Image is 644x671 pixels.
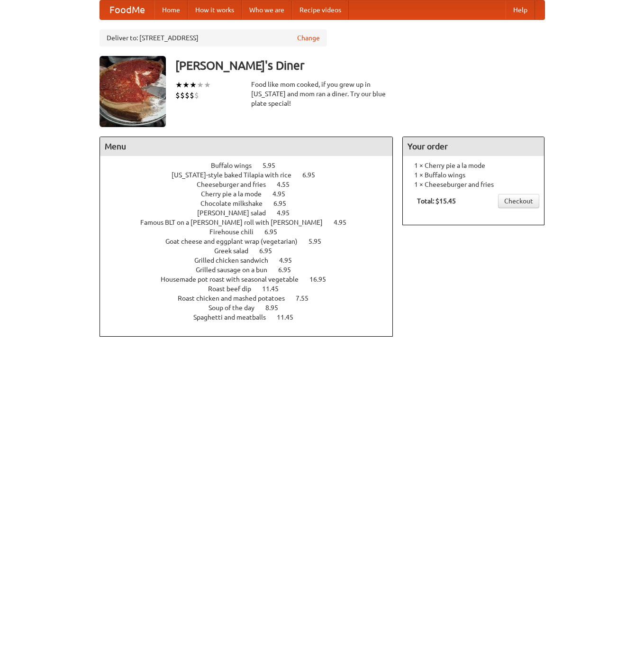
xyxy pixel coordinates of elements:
a: Housemade pot roast with seasonal vegetable 16.95 [161,276,344,283]
li: ★ [197,80,204,90]
span: Firehouse chili [209,228,263,236]
a: Grilled chicken sandwich 4.95 [194,257,309,264]
li: ★ [175,80,182,90]
span: 6.95 [259,247,281,255]
span: 6.95 [273,200,296,207]
a: Who we are [242,0,292,19]
a: [PERSON_NAME] salad 4.95 [197,209,307,217]
li: ★ [204,80,211,90]
span: 16.95 [309,276,336,283]
a: Cherry pie a la mode 4.95 [201,190,303,198]
span: 4.95 [279,257,301,264]
span: 5.95 [308,238,331,245]
a: Greek salad 6.95 [214,247,290,255]
a: Cheeseburger and fries 4.55 [197,181,307,188]
span: Chocolate milkshake [200,200,272,207]
span: Greek salad [214,247,258,255]
h4: Your order [403,137,544,156]
h4: Menu [100,137,393,156]
a: Recipe videos [292,0,349,19]
li: 1 × Buffalo wings [408,170,539,180]
a: Spaghetti and meatballs 11.45 [193,313,311,321]
a: Home [154,0,188,19]
span: 11.45 [262,285,288,293]
a: Checkout [498,194,539,208]
li: $ [190,90,194,101]
a: How it works [188,0,242,19]
span: 4.55 [277,181,299,188]
span: Cherry pie a la mode [201,190,271,198]
a: Firehouse chili 6.95 [209,228,295,236]
span: Spaghetti and meatballs [193,313,275,321]
a: FoodMe [100,0,154,19]
span: Housemade pot roast with seasonal vegetable [161,276,308,283]
span: [PERSON_NAME] salad [197,209,275,217]
a: Roast chicken and mashed potatoes 7.55 [178,294,326,302]
span: 6.95 [278,266,300,274]
li: $ [180,90,185,101]
span: Buffalo wings [211,162,261,169]
span: Goat cheese and eggplant wrap (vegetarian) [165,238,307,245]
span: 4.95 [334,219,356,226]
span: Roast beef dip [208,285,261,293]
li: $ [185,90,190,101]
b: Total: $15.45 [417,197,456,205]
span: Grilled sausage on a bun [196,266,277,274]
span: 6.95 [264,228,287,236]
span: Cheeseburger and fries [197,181,275,188]
span: 4.95 [277,209,299,217]
div: Food like mom cooked, if you grew up in [US_STATE] and mom ran a diner. Try our blue plate special! [251,80,393,108]
a: [US_STATE]-style baked Tilapia with rice 6.95 [172,171,333,179]
li: $ [194,90,199,101]
a: Chocolate milkshake 6.95 [200,200,304,207]
span: 11.45 [277,313,303,321]
a: Goat cheese and eggplant wrap (vegetarian) 5.95 [165,238,339,245]
a: Help [506,0,535,19]
span: Soup of the day [209,304,264,312]
span: Grilled chicken sandwich [194,257,278,264]
h3: [PERSON_NAME]'s Diner [175,56,545,75]
span: 4.95 [272,190,295,198]
span: Roast chicken and mashed potatoes [178,294,294,302]
div: Deliver to: [STREET_ADDRESS] [100,29,327,46]
span: 6.95 [302,171,325,179]
a: Soup of the day 8.95 [209,304,296,312]
span: 8.95 [265,304,288,312]
a: Change [297,33,320,43]
span: [US_STATE]-style baked Tilapia with rice [172,171,301,179]
a: Grilled sausage on a bun 6.95 [196,266,308,274]
li: $ [175,90,180,101]
img: angular.jpg [100,56,166,127]
li: ★ [190,80,197,90]
a: Famous BLT on a [PERSON_NAME] roll with [PERSON_NAME] 4.95 [140,219,364,226]
li: ★ [182,80,190,90]
span: 7.55 [296,294,318,302]
span: Famous BLT on a [PERSON_NAME] roll with [PERSON_NAME] [140,219,332,226]
a: Roast beef dip 11.45 [208,285,296,293]
span: 5.95 [263,162,285,169]
a: Buffalo wings 5.95 [211,162,293,169]
li: 1 × Cherry pie a la mode [408,161,539,170]
li: 1 × Cheeseburger and fries [408,180,539,189]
